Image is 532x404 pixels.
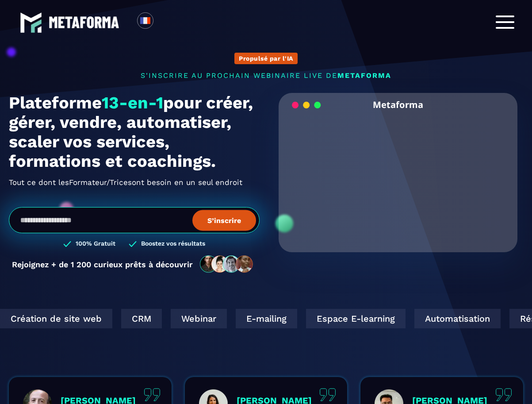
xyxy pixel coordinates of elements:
img: quote [144,388,161,401]
input: Search for option [161,17,168,27]
div: E-mailing [236,309,297,328]
h3: Boostez vos résultats [141,240,205,248]
img: fr [140,15,151,26]
div: Search for option [153,12,175,32]
img: checked [63,240,71,248]
img: community-people [197,255,256,273]
div: CRM [121,309,162,328]
div: Automatisation [414,309,501,328]
img: logo [49,16,119,28]
h3: 100% Gratuit [76,240,115,248]
div: Webinar [171,309,227,328]
h2: Metaforma [373,93,423,116]
p: Rejoignez + de 1 200 curieux prêts à découvrir [12,260,193,269]
p: Propulsé par l'IA [239,55,293,62]
img: quote [319,388,336,401]
span: METAFORMA [337,71,391,80]
span: 13-en-1 [102,93,163,112]
p: s'inscrire au prochain webinaire live de [9,71,523,80]
span: Formateur/Trices [69,175,132,189]
h2: Tout ce dont les ont besoin en un seul endroit [9,175,260,189]
h1: Plateforme pour créer, gérer, vendre, automatiser, scaler vos services, formations et coachings. [9,93,260,171]
div: Espace E-learning [306,309,406,328]
img: loading [292,101,321,109]
video: Your browser does not support the video tag. [285,116,511,229]
img: logo [20,12,42,34]
img: quote [495,388,512,401]
button: S’inscrire [192,210,256,231]
img: checked [129,240,137,248]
